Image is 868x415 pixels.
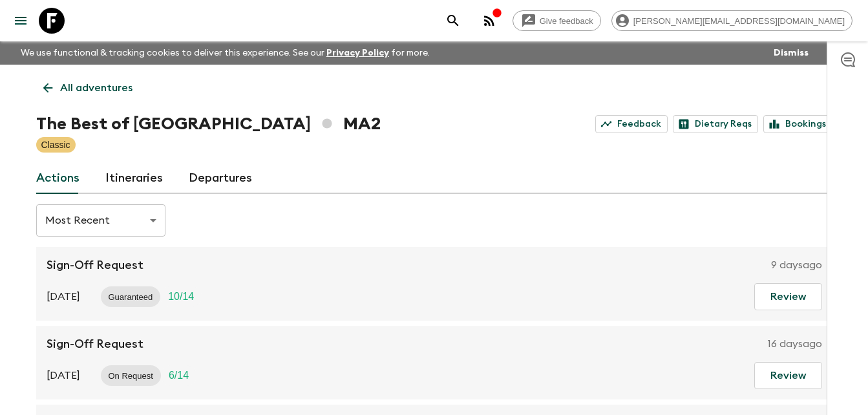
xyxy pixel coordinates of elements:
[533,16,600,26] span: Give feedback
[611,10,852,31] div: [PERSON_NAME][EMAIL_ADDRESS][DOMAIN_NAME]
[36,111,381,137] h1: The Best of [GEOGRAPHIC_DATA] MA2
[440,8,466,34] button: search adventures
[168,289,194,304] p: 10 / 14
[41,138,70,151] p: Classic
[673,115,758,133] a: Dietary Reqs
[36,75,140,101] a: All adventures
[47,368,80,383] p: [DATE]
[47,257,143,273] p: Sign-Off Request
[8,8,34,34] button: menu
[16,41,435,65] p: We use functional & tracking cookies to deliver this experience. See our for more.
[768,336,822,352] p: 16 days ago
[595,115,668,133] a: Feedback
[101,371,161,381] span: On Request
[326,48,389,58] a: Privacy Policy
[754,283,822,310] button: Review
[47,289,80,304] p: [DATE]
[770,44,812,62] button: Dismiss
[60,80,132,96] p: All adventures
[105,163,163,194] a: Itineraries
[626,16,852,26] span: [PERSON_NAME][EMAIL_ADDRESS][DOMAIN_NAME]
[754,362,822,389] button: Review
[513,10,601,31] a: Give feedback
[763,115,832,133] a: Bookings
[36,202,165,239] div: Most Recent
[189,163,252,194] a: Departures
[169,368,189,383] p: 6 / 14
[101,292,161,302] span: Guaranteed
[771,257,822,273] p: 9 days ago
[36,163,79,194] a: Actions
[161,365,196,386] div: Trip Fill
[47,336,143,352] p: Sign-Off Request
[160,286,202,307] div: Trip Fill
